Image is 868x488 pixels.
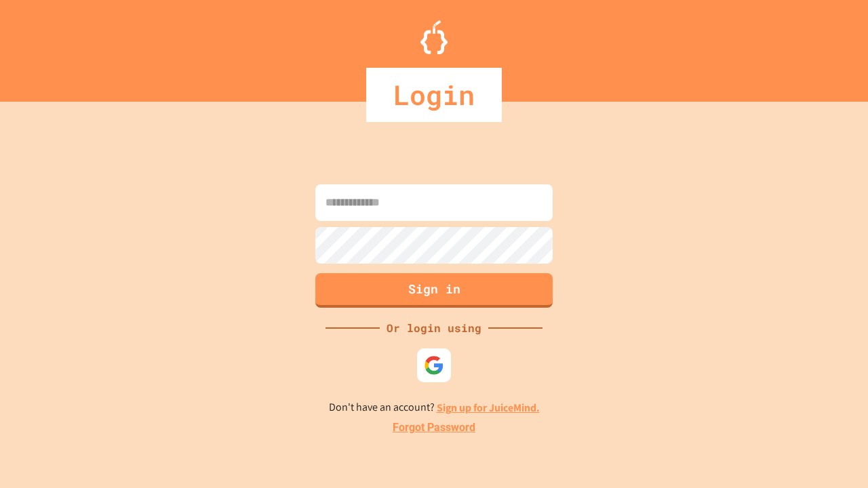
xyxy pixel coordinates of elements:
[315,273,553,308] button: Sign in
[424,355,444,375] img: google-icon.svg
[437,401,540,415] a: Sign up for JuiceMind.
[380,320,488,336] div: Or login using
[420,20,448,54] img: Logo.svg
[393,420,475,436] a: Forgot Password
[366,68,502,122] div: Login
[329,399,540,416] p: Don't have an account?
